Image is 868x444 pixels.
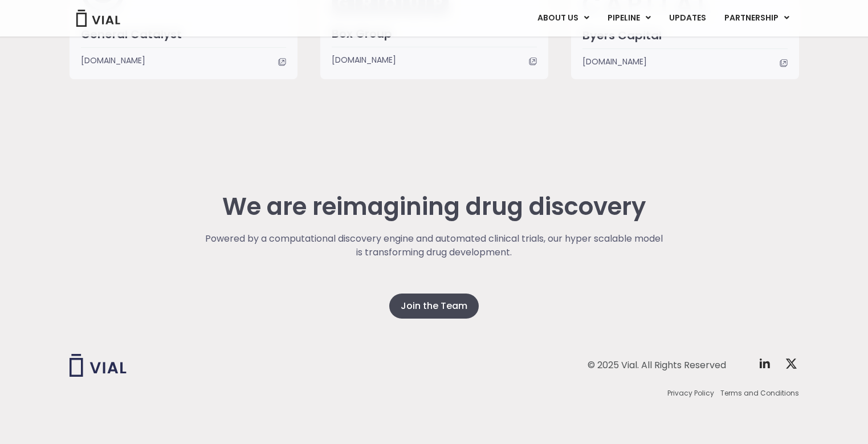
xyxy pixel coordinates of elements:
h2: We are reimagining drug discovery [203,193,665,221]
a: PARTNERSHIPMenu Toggle [715,9,798,28]
a: [DOMAIN_NAME] [582,55,788,68]
span: [DOMAIN_NAME] [582,55,647,68]
a: UPDATES [660,9,715,28]
a: Terms and Conditions [720,388,799,398]
span: [DOMAIN_NAME] [332,54,396,66]
a: Privacy Policy [667,388,714,398]
div: © 2025 Vial. All Rights Reserved [588,359,726,372]
a: PIPELINEMenu Toggle [598,9,659,28]
p: Powered by a computational discovery engine and automated clinical trials, our hyper scalable mod... [203,232,665,259]
a: [DOMAIN_NAME] [81,54,286,67]
img: Vial Logo [75,10,121,27]
a: ABOUT USMenu Toggle [528,9,598,28]
img: Vial logo wih "Vial" spelled out [70,354,127,377]
a: [DOMAIN_NAME] [332,54,537,66]
a: Join the Team [389,294,479,319]
h3: Box Group [332,26,537,41]
span: [DOMAIN_NAME] [81,54,145,67]
span: Join the Team [401,299,467,313]
h3: General Catalyst [81,27,286,42]
h3: Byers Capital [582,28,788,43]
